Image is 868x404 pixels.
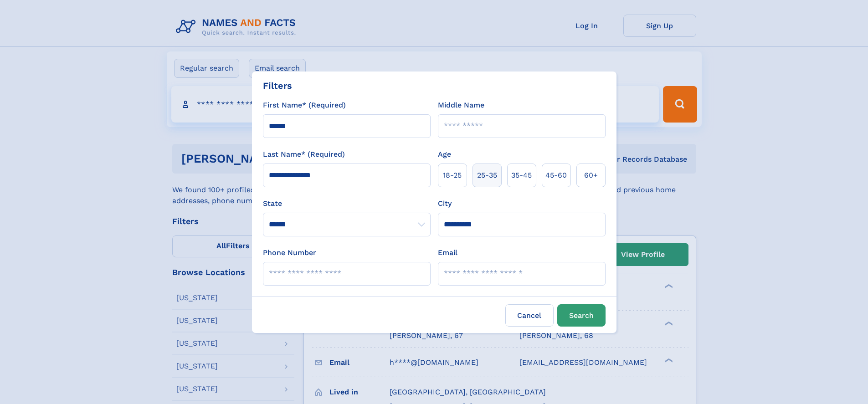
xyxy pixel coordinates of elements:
[584,170,598,181] span: 60+
[477,170,497,181] span: 25‑35
[263,149,345,160] label: Last Name* (Required)
[263,100,346,111] label: First Name* (Required)
[545,170,567,181] span: 45‑60
[263,198,431,209] label: State
[511,170,532,181] span: 35‑45
[438,100,484,111] label: Middle Name
[505,304,554,327] label: Cancel
[443,170,462,181] span: 18‑25
[557,304,606,327] button: Search
[438,149,451,160] label: Age
[438,247,457,258] label: Email
[263,79,292,92] div: Filters
[263,247,316,258] label: Phone Number
[438,198,452,209] label: City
